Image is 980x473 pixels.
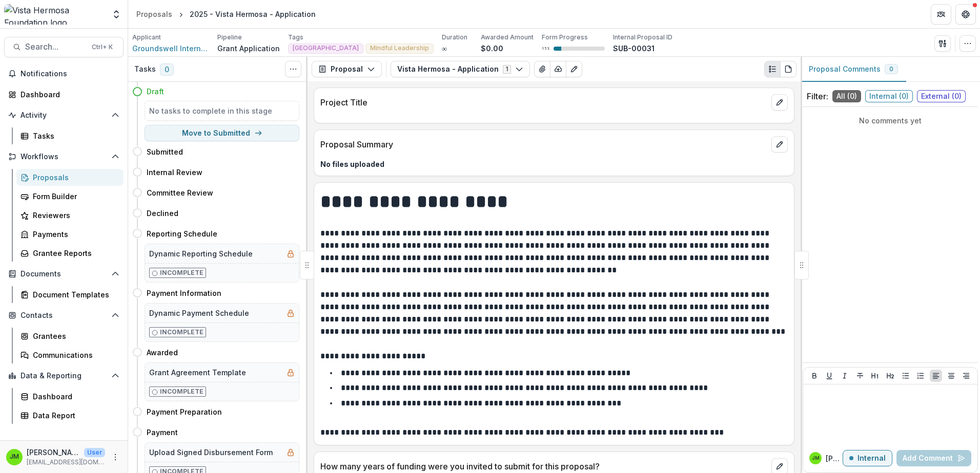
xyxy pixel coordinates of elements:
[4,266,124,282] button: Open Documents
[21,311,107,320] span: Contacts
[917,90,966,102] span: External ( 0 )
[27,447,80,458] p: [PERSON_NAME]
[288,33,303,42] p: Tags
[21,111,107,120] span: Activity
[33,191,115,202] div: Form Builder
[854,370,866,382] button: Strike
[16,207,124,224] a: Reviewers
[566,61,582,77] button: Edit as form
[955,4,976,25] button: Get Help
[160,63,174,76] span: 0
[481,43,503,54] p: $0.00
[84,448,105,457] p: User
[33,289,115,300] div: Document Templates
[613,33,672,42] p: Internal Proposal ID
[931,4,951,25] button: Partners
[442,43,447,54] p: ∞
[90,41,115,53] div: Ctrl + K
[25,42,86,52] span: Search...
[320,460,767,472] p: How many years of funding were you invited to submit for this proposal?
[843,450,892,466] button: Internal
[320,159,788,169] p: No files uploaded
[16,245,124,262] a: Grantee Reports
[33,248,115,259] div: Grantee Reports
[16,169,124,186] a: Proposals
[27,458,105,467] p: [EMAIL_ADDRESS][DOMAIN_NAME]
[149,248,253,259] h5: Dynamic Reporting Schedule
[857,454,886,463] p: Internal
[812,456,820,461] div: Jerry Martinez
[21,89,115,100] div: Dashboard
[147,228,217,239] h4: Reporting Schedule
[149,105,295,116] h5: No tasks to complete in this stage
[147,288,221,298] h4: Payment Information
[147,146,183,157] h4: Submitted
[147,427,178,438] h4: Payment
[896,450,971,466] button: Add Comment
[132,43,209,54] span: Groundswell International, Inc.
[780,61,797,77] button: PDF view
[136,9,172,19] div: Proposals
[900,370,912,382] button: Bullet List
[960,370,972,382] button: Align Right
[4,37,124,57] button: Search...
[21,270,107,278] span: Documents
[109,451,121,463] button: More
[16,347,124,363] a: Communications
[16,127,124,144] a: Tasks
[132,7,320,21] nav: breadcrumb
[33,331,115,341] div: Grantees
[33,350,115,360] div: Communications
[149,447,273,458] h5: Upload Signed Disbursement Form
[285,61,301,77] button: Toggle View Cancelled Tasks
[16,328,124,345] a: Grantees
[147,347,178,358] h4: Awarded
[16,407,124,424] a: Data Report
[865,90,913,102] span: Internal ( 0 )
[147,208,178,219] h4: Declined
[823,370,835,382] button: Underline
[33,229,115,240] div: Payments
[10,454,19,460] div: Jerry Martinez
[930,370,942,382] button: Align Left
[293,45,359,52] span: [GEOGRAPHIC_DATA]
[320,138,767,150] p: Proposal Summary
[391,61,530,77] button: Vista Hermosa - Application1
[33,172,115,183] div: Proposals
[832,90,861,102] span: All ( 0 )
[147,86,164,97] h4: Draft
[801,57,906,82] button: Proposal Comments
[33,131,115,141] div: Tasks
[33,410,115,421] div: Data Report
[16,286,124,303] a: Document Templates
[764,61,781,77] button: Plaintext view
[217,33,242,42] p: Pipeline
[312,61,382,77] button: Proposal
[145,125,299,141] button: Move to Submitted
[21,70,119,78] span: Notifications
[869,370,881,382] button: Heading 1
[370,45,429,52] span: Mindful Leadership
[442,33,467,42] p: Duration
[807,90,828,102] p: Filter:
[21,153,107,161] span: Workflows
[4,148,124,165] button: Open Workflows
[4,4,105,25] img: Vista Hermosa Foundation logo
[839,370,851,382] button: Italicize
[16,388,124,405] a: Dashboard
[33,210,115,221] div: Reviewers
[147,406,222,417] h4: Payment Preparation
[4,307,124,324] button: Open Contacts
[826,453,843,464] p: [PERSON_NAME]
[613,43,655,54] p: SUB-00031
[807,115,974,126] p: No comments yet
[320,96,767,109] p: Project Title
[16,188,124,205] a: Form Builder
[132,33,161,42] p: Applicant
[771,136,788,153] button: edit
[771,94,788,111] button: edit
[4,107,124,123] button: Open Activity
[884,370,896,382] button: Heading 2
[481,33,534,42] p: Awarded Amount
[217,43,280,54] p: Grant Application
